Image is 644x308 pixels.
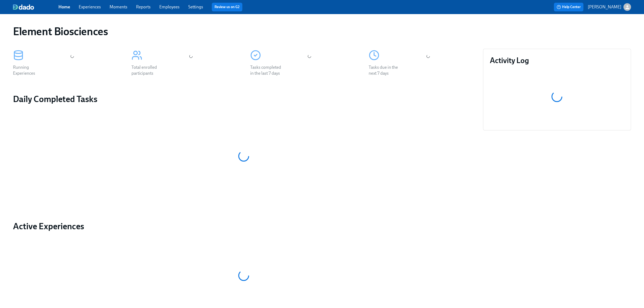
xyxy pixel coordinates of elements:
a: Settings [188,4,203,9]
p: [PERSON_NAME] [588,4,621,10]
button: Review us on G2 [212,3,242,11]
a: dado [13,4,58,10]
h2: Daily Completed Tasks [13,94,474,104]
div: Tasks due in the next 7 days [369,64,403,76]
a: Experiences [79,4,101,9]
span: Help Center [557,4,581,10]
img: dado [13,4,34,10]
a: Moments [110,4,127,9]
a: Home [58,4,70,9]
a: Reports [136,4,151,9]
div: Tasks completed in the last 7 days [250,64,285,76]
a: Review us on G2 [214,4,240,10]
button: Help Center [554,3,583,11]
a: Active Experiences [13,221,474,232]
h1: Element Biosciences [13,25,108,38]
div: Total enrolled participants [131,64,166,76]
a: Employees [159,4,180,9]
h3: Activity Log [490,55,624,65]
button: [PERSON_NAME] [588,3,631,11]
div: Running Experiences [13,64,48,76]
